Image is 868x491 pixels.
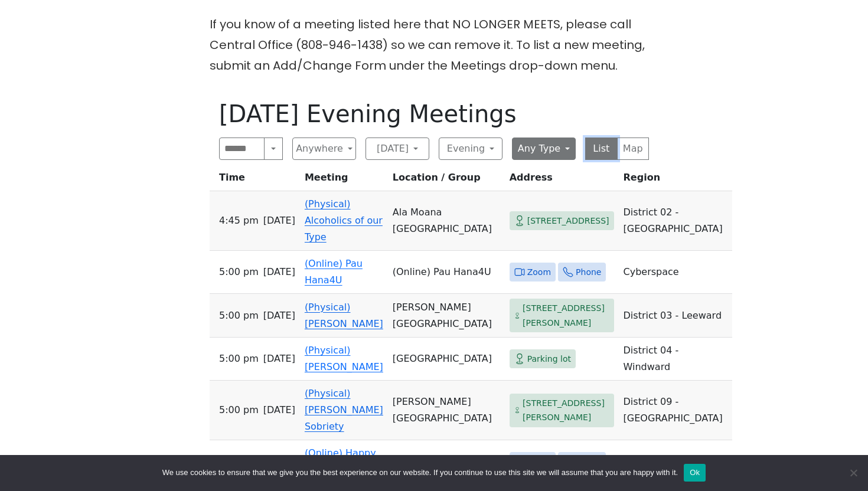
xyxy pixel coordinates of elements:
th: Address [505,169,619,191]
p: If you know of a meeting listed here that NO LONGER MEETS, please call Central Office (808-946-14... [210,14,658,76]
button: Ok [684,464,706,482]
input: Search [219,138,265,160]
span: [DATE] [263,351,295,367]
span: [DATE] [263,402,295,418]
span: We use cookies to ensure that we give you the best experience on our website. If you continue to ... [162,467,678,479]
button: Anywhere [292,138,356,160]
span: 5:00 PM [219,264,259,280]
span: 5:30 PM [219,453,259,470]
span: 5:00 PM [219,402,259,418]
td: Cyberspace [619,251,732,294]
button: List [585,138,618,160]
span: [STREET_ADDRESS] [527,214,609,228]
button: Search [264,138,283,160]
span: [STREET_ADDRESS][PERSON_NAME] [523,396,609,425]
span: [DATE] [263,307,295,324]
span: Parking lot [527,352,571,366]
span: 4:45 PM [219,212,259,229]
a: (Physical) Alcoholics of our Type [305,198,383,243]
a: (Physical) [PERSON_NAME] Sobriety [305,388,383,432]
button: Any Type [512,138,576,160]
th: Region [619,169,732,191]
button: [DATE] [366,138,429,160]
span: No [847,467,859,479]
td: District 04 - Windward [619,338,732,381]
h1: [DATE] Evening Meetings [219,100,649,128]
th: Time [210,169,300,191]
span: [DATE] [263,453,295,470]
td: District 09 - [GEOGRAPHIC_DATA] [619,381,732,440]
td: District 03 - Leeward [619,294,732,338]
td: District 02 - [GEOGRAPHIC_DATA] [619,191,732,251]
button: Evening [439,138,502,160]
button: Map [617,138,650,160]
a: (Online) Pau Hana4U [305,258,363,286]
td: [PERSON_NAME][GEOGRAPHIC_DATA] [388,381,505,440]
td: [PERSON_NAME][GEOGRAPHIC_DATA] [388,294,505,338]
span: Phone [576,265,601,280]
span: [DATE] [263,264,295,280]
span: [STREET_ADDRESS][PERSON_NAME] [523,301,609,330]
span: [DATE] [263,212,295,229]
td: Ala Moana [GEOGRAPHIC_DATA] [388,191,505,251]
span: 5:00 PM [219,307,259,324]
a: (Physical) [PERSON_NAME] [305,302,383,329]
td: Cyberspace [619,440,732,483]
th: Meeting [300,169,388,191]
th: Location / Group [388,169,505,191]
td: [GEOGRAPHIC_DATA] [388,338,505,381]
span: 5:00 PM [219,351,259,367]
a: (Physical) [PERSON_NAME] [305,345,383,372]
a: (Online) Happy Hour Waikiki [305,447,376,475]
span: Zoom [527,265,551,280]
td: (Online) Pau Hana4U [388,251,505,294]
